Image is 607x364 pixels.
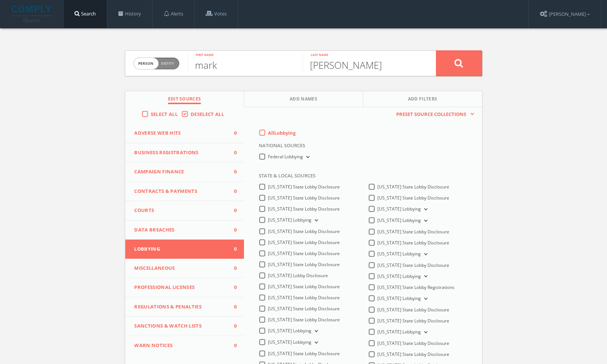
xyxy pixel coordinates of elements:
span: [US_STATE] Lobbying [268,217,311,223]
span: Courts [135,207,226,214]
span: [US_STATE] State Lobby Disclosure [268,350,340,357]
span: Edit Sources [168,96,201,104]
span: 0 [226,322,237,330]
button: [US_STATE] Lobbying [421,218,429,224]
button: Adverse Web Hits0 [125,124,244,143]
span: [US_STATE] Lobbying [377,295,421,301]
span: [US_STATE] Lobbying [377,329,421,335]
span: [US_STATE] State Lobby Disclosure [377,351,449,357]
button: Campaign Finance0 [125,162,244,182]
span: [US_STATE] State Lobby Disclosure [268,206,340,212]
span: [US_STATE] State Lobby Disclosure [377,307,449,313]
span: [US_STATE] State Lobby Disclosure [268,305,340,312]
span: 0 [226,342,237,349]
span: 0 [226,226,237,234]
span: All Lobbying [268,130,296,136]
span: Add Names [290,96,317,104]
span: [US_STATE] State Lobby Disclosure [268,261,340,268]
button: [US_STATE] Lobbying [311,339,320,346]
span: State & Local Sources [253,172,315,183]
span: 0 [226,188,237,195]
span: Select All [151,111,178,117]
span: [US_STATE] State Lobby Disclosure [268,184,340,190]
button: Sanctions & Watch Lists0 [125,317,244,336]
span: Preset Source Collections [393,111,470,118]
button: Courts0 [125,201,244,220]
button: Regulations & Penalties0 [125,297,244,317]
span: [US_STATE] State Lobby Disclosure [268,283,340,290]
button: Edit Sources [125,91,244,107]
span: [US_STATE] State Lobby Disclosure [268,228,340,234]
span: Business Registrations [135,149,226,156]
img: illumis [11,6,53,22]
button: Contracts & Payments0 [125,182,244,201]
span: person [134,58,158,69]
span: Regulations & Penalties [135,303,226,311]
span: 0 [226,168,237,176]
button: [US_STATE] Lobbying [311,328,320,335]
span: [US_STATE] State Lobby Disclosure [377,340,449,346]
span: [US_STATE] State Lobby Disclosure [377,229,449,235]
span: [US_STATE] Lobbying [268,328,311,334]
span: 0 [226,303,237,311]
button: Professional Licenses0 [125,278,244,297]
button: [US_STATE] Lobbying [421,251,429,258]
span: [US_STATE] Lobbying [268,339,311,345]
span: Adverse Web Hits [135,130,226,137]
button: Add Filters [363,91,482,107]
span: Lobbying [135,245,226,253]
button: Business Registrations0 [125,143,244,163]
span: [US_STATE] Lobbying [377,251,421,257]
button: Federal Lobbying [303,154,311,160]
span: [US_STATE] State Lobby Disclosure [377,318,449,324]
button: [US_STATE] Lobbying [311,217,320,224]
span: Sanctions & Watch Lists [135,322,226,330]
span: Miscellaneous [135,265,226,272]
span: [US_STATE] Lobbying [377,217,421,223]
span: 0 [226,245,237,253]
span: [US_STATE] State Lobby Disclosure [268,294,340,301]
span: 0 [226,265,237,272]
span: [US_STATE] Lobbying [377,206,421,212]
span: [US_STATE] State Lobby Disclosure [268,317,340,323]
span: 0 [226,284,237,291]
span: Data Breaches [135,226,226,234]
span: Federal Lobbying [268,153,303,160]
span: Deselect All [191,111,224,117]
button: Data Breaches0 [125,220,244,240]
span: Professional Licenses [135,284,226,291]
button: Preset Source Collections [393,111,474,118]
span: [US_STATE] State Lobby Disclosure [268,250,340,257]
span: 0 [226,130,237,137]
span: 0 [226,207,237,214]
button: WARN Notices0 [125,336,244,355]
button: [US_STATE] Lobbying [421,329,429,336]
span: [US_STATE] State Lobby Registrations [377,284,454,290]
span: [US_STATE] Lobby Disclosure [268,272,328,279]
button: Miscellaneous0 [125,259,244,278]
span: [US_STATE] State Lobby Disclosure [268,239,340,245]
span: [US_STATE] State Lobby Disclosure [377,262,449,268]
span: 0 [226,149,237,156]
button: Lobbying0 [125,240,244,259]
span: [US_STATE] State Lobby Disclosure [377,195,449,201]
button: Add Names [244,91,363,107]
span: Campaign Finance [135,168,226,176]
span: WARN Notices [135,342,226,349]
span: [US_STATE] Lobbying [377,273,421,279]
span: Contracts & Payments [135,188,226,195]
span: National Sources [253,142,305,153]
span: Add Filters [408,96,437,104]
span: [US_STATE] State Lobby Disclosure [268,195,340,201]
span: Entity [161,61,174,66]
button: [US_STATE] Lobbying [421,296,429,302]
button: [US_STATE] Lobbying [421,206,429,213]
button: [US_STATE] Lobbying [421,273,429,280]
span: [US_STATE] State Lobby Disclosure [377,240,449,246]
span: [US_STATE] State Lobby Disclosure [377,184,449,190]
